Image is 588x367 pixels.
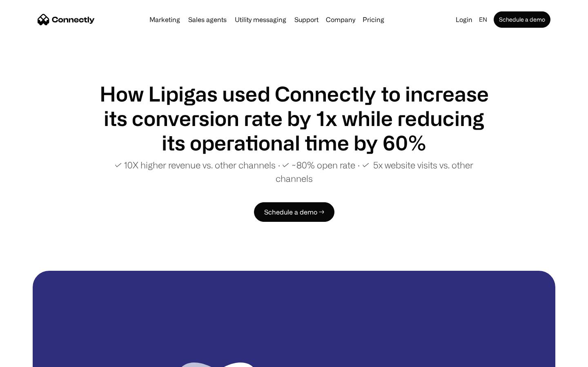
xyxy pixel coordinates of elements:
p: ✓ 10X higher revenue vs. other channels ∙ ✓ ~80% open rate ∙ ✓ 5x website visits vs. other channels [98,158,490,185]
div: Company [326,14,355,25]
a: Sales agents [185,16,230,23]
a: Schedule a demo → [254,202,334,222]
a: Support [291,16,322,23]
aside: Language selected: English [8,352,49,364]
a: Pricing [359,16,388,23]
a: Schedule a demo [494,11,550,28]
a: Login [452,14,476,25]
a: Utility messaging [232,16,290,23]
h1: How Lipigas used Connectly to increase its conversion rate by 1x while reducing its operational t... [98,82,490,155]
a: Marketing [146,16,183,23]
ul: Language list [16,353,49,364]
div: en [479,14,487,25]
